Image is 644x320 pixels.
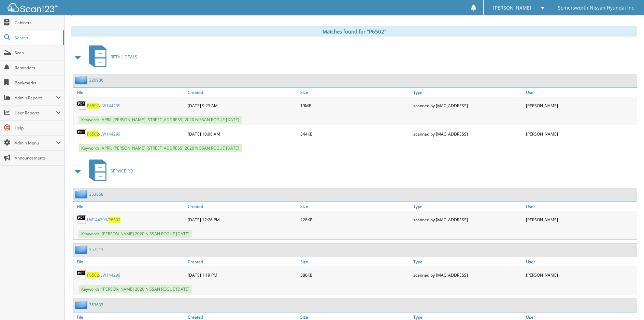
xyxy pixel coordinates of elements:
[412,257,524,266] a: Type
[89,77,103,83] a: 320986
[299,268,411,282] div: 380KB
[15,20,61,26] span: Cabinets
[299,127,411,141] div: 344KB
[77,214,87,225] img: PDF.png
[77,129,87,139] img: PDF.png
[89,191,103,197] a: 353858
[87,272,99,278] span: P6502
[524,268,637,282] div: [PERSON_NAME]
[75,301,89,309] img: folder2.png
[73,257,186,266] a: File
[15,110,56,116] span: User Reports
[75,76,89,84] img: folder2.png
[186,213,299,226] div: [DATE] 12:26 PM
[78,116,242,124] span: Keywords: APRIL [PERSON_NAME] [STREET_ADDRESS] 2020 NISSAN ROGUE [DATE]
[299,213,411,226] div: 228KB
[186,257,299,266] a: Created
[75,190,89,198] img: folder2.png
[15,125,61,131] span: Help
[524,99,637,112] div: [PERSON_NAME]
[524,127,637,141] div: [PERSON_NAME]
[71,26,637,37] div: Matches found for "P6502"
[610,287,644,320] iframe: Chat Widget
[87,103,120,109] a: P6502/LW144299
[493,6,531,10] span: [PERSON_NAME]
[85,157,133,184] a: SERVICE RO
[558,6,634,10] span: Somersworth Nissan Hyundai Inc
[87,217,120,223] a: LW144299/P6502
[78,144,242,152] span: Keywords: APRIL [PERSON_NAME] [STREET_ADDRESS] 2020 NISSAN ROGUE [DATE]
[524,88,637,97] a: User
[186,268,299,282] div: [DATE] 1:19 PM
[15,140,56,146] span: Admin Menu
[15,35,60,41] span: Search
[299,99,411,112] div: 19MB
[73,88,186,97] a: File
[412,268,524,282] div: scanned by [MAC_ADDRESS]
[186,202,299,211] a: Created
[412,127,524,141] div: scanned by [MAC_ADDRESS]
[85,43,137,70] a: RETAIL DEALS
[186,127,299,141] div: [DATE] 10:08 AM
[77,100,87,111] img: PDF.png
[111,168,133,174] span: SERVICE RO
[7,3,58,12] img: scan123-logo-white.svg
[89,247,103,252] a: 357513
[299,202,411,211] a: Size
[412,202,524,211] a: Type
[87,272,120,278] a: P6502/LW144299
[412,99,524,112] div: scanned by [MAC_ADDRESS]
[15,95,56,101] span: Admin Reports
[87,131,99,137] span: P6502
[15,155,61,161] span: Announcements
[186,99,299,112] div: [DATE] 9:23 AM
[109,217,120,223] span: P6502
[77,270,87,280] img: PDF.png
[524,257,637,266] a: User
[87,131,120,137] a: P6502/LW144299
[524,202,637,211] a: User
[73,202,186,211] a: File
[299,88,411,97] a: Size
[15,65,61,71] span: Reminders
[78,230,192,238] span: Keywords: [PERSON_NAME] 2020 NISSAN ROGUE [DATE]
[524,213,637,226] div: [PERSON_NAME]
[87,103,99,109] span: P6502
[412,213,524,226] div: scanned by [MAC_ADDRESS]
[75,245,89,254] img: folder2.png
[15,80,61,86] span: Bookmarks
[89,302,103,308] a: 353637
[15,50,61,56] span: Scan
[412,88,524,97] a: Type
[111,54,137,60] span: RETAIL DEALS
[186,88,299,97] a: Created
[78,285,192,293] span: Keywords: [PERSON_NAME] 2020 NISSAN ROGUE [DATE]
[299,257,411,266] a: Size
